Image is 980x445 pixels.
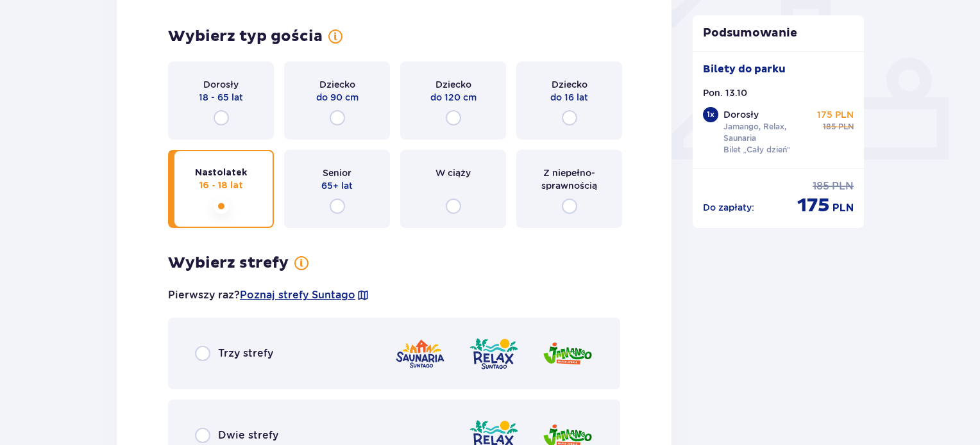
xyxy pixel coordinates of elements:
[240,288,355,302] a: Poznaj strefy Suntago
[797,193,830,218] span: 175
[435,166,471,179] span: W ciąży
[832,201,854,215] span: PLN
[203,78,239,91] span: Dorosły
[703,62,786,76] p: Bilety do parku
[468,336,520,372] img: Relax
[168,27,323,46] h3: Wybierz typ gościa
[823,121,836,133] span: 185
[394,336,446,372] img: Saunaria
[703,86,747,99] p: Pon. 13.10
[693,26,865,41] p: Podsumowanie
[703,107,718,122] div: 1 x
[430,91,477,104] span: do 120 cm
[199,179,243,192] span: 16 - 18 lat
[168,288,369,302] p: Pierwszy raz?
[319,78,355,91] span: Dziecko
[817,108,854,121] p: 175 PLN
[542,336,593,372] img: Jamango
[435,78,471,91] span: Dziecko
[321,179,353,192] span: 65+ lat
[218,346,273,360] span: Trzy strefy
[723,121,812,144] p: Jamango, Relax, Saunaria
[723,144,791,156] p: Bilet „Cały dzień”
[199,91,243,104] span: 18 - 65 lat
[838,121,854,133] span: PLN
[703,201,754,214] p: Do zapłaty :
[832,179,854,193] span: PLN
[550,91,588,104] span: do 16 lat
[723,108,759,121] p: Dorosły
[218,428,278,442] span: Dwie strefy
[323,166,351,179] span: Senior
[168,254,289,273] h3: Wybierz strefy
[195,166,247,179] span: Nastolatek
[552,78,587,91] span: Dziecko
[813,179,829,193] span: 185
[316,91,359,104] span: do 90 cm
[528,166,611,192] span: Z niepełno­sprawnością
